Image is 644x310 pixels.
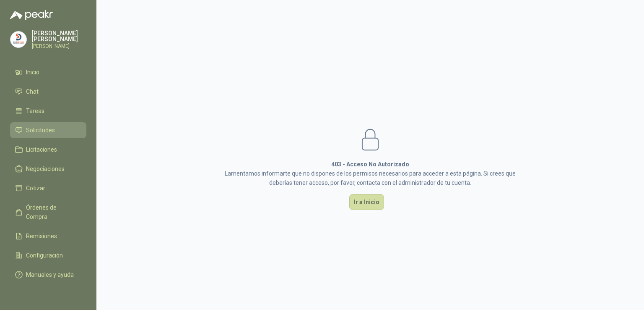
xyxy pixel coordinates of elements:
[10,180,86,196] a: Cotizar
[26,184,45,193] span: Cotizar
[10,142,86,158] a: Licitaciones
[32,44,86,49] p: [PERSON_NAME]
[10,122,86,138] a: Solicitudes
[349,194,384,210] button: Ir a Inicio
[10,10,53,20] img: Logo peakr
[10,64,86,80] a: Inicio
[10,32,26,47] img: Company Logo
[26,145,57,154] span: Licitaciones
[224,160,517,169] h1: 403 - Acceso No Autorizado
[32,30,86,42] p: [PERSON_NAME] [PERSON_NAME]
[26,87,39,96] span: Chat
[10,247,86,263] a: Configuración
[26,106,44,116] span: Tareas
[10,267,86,283] a: Manuales y ayuda
[10,103,86,119] a: Tareas
[10,228,86,244] a: Remisiones
[10,84,86,100] a: Chat
[224,169,517,187] p: Lamentamos informarte que no dispones de los permisos necesarios para acceder a esta página. Si c...
[26,231,57,241] span: Remisiones
[26,68,39,77] span: Inicio
[26,270,74,279] span: Manuales y ayuda
[26,164,65,173] span: Negociaciones
[10,200,86,225] a: Órdenes de Compra
[26,251,63,260] span: Configuración
[10,161,86,177] a: Negociaciones
[26,203,78,221] span: Órdenes de Compra
[26,126,55,135] span: Solicitudes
